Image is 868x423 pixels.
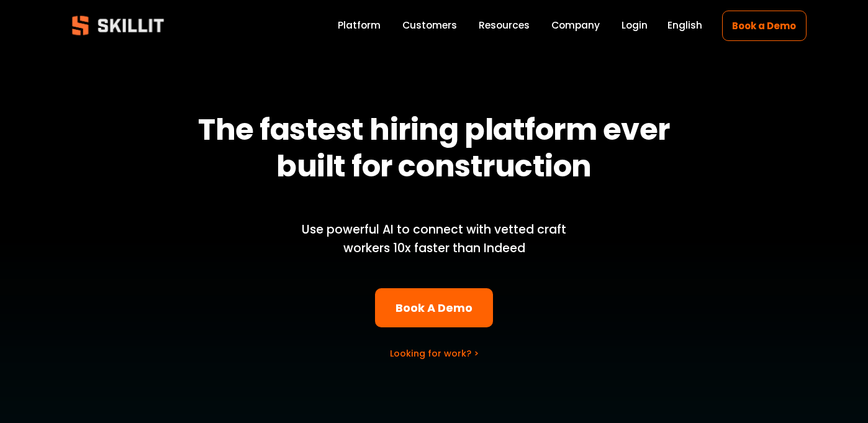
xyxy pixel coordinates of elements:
[61,7,174,44] img: Skillit
[667,17,702,34] div: language picker
[722,11,807,41] a: Book a Demo
[198,109,676,187] strong: The fastest hiring platform ever built for construction
[375,288,494,327] a: Book A Demo
[402,17,457,34] a: Customers
[667,18,702,32] span: English
[479,18,530,32] span: Resources
[390,347,479,360] a: Looking for work? >
[622,17,648,34] a: Login
[479,17,530,34] a: folder dropdown
[551,17,600,34] a: Company
[281,221,587,258] p: Use powerful AI to connect with vetted craft workers 10x faster than Indeed
[338,17,381,34] a: Platform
